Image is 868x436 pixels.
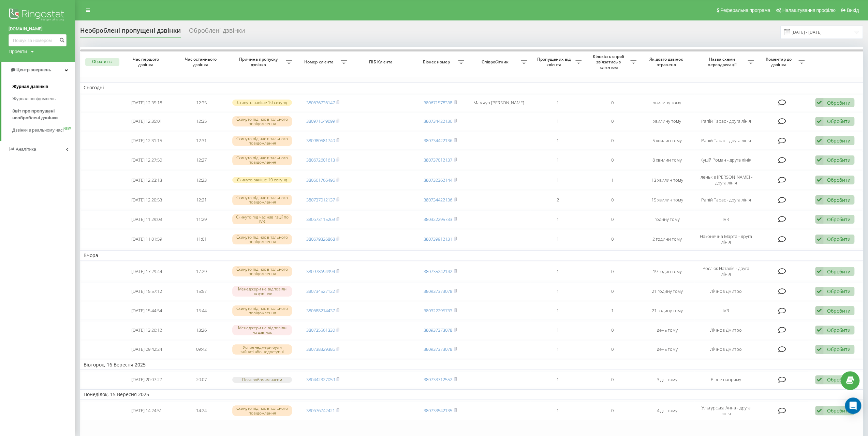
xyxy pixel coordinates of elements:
[12,127,63,134] span: Дзвінки в реальному часі
[174,341,229,359] td: 09:42
[16,67,51,72] span: Центр звернень
[119,151,174,169] td: [DATE] 12:27:50
[12,105,75,124] a: Звіт про пропущені необроблені дзвінки
[119,94,174,111] td: [DATE] 12:35:18
[694,341,757,359] td: Лічнов Дмитро
[694,321,757,339] td: Лічнов Дмитро
[530,371,585,388] td: 1
[232,214,292,224] div: Скинуто під час навігації по IVR
[424,100,452,106] a: 380671578338
[585,321,640,339] td: 0
[232,136,292,146] div: Скинуто під час вітального повідомлення
[356,59,407,65] span: ПІБ Клієнта
[232,405,292,416] div: Скинуто під час вітального повідомлення
[694,132,757,150] td: Рапій Тарас - друга лінія
[80,360,863,370] td: Вівторок, 16 Вересня 2025
[119,230,174,249] td: [DATE] 11:01:59
[12,108,72,121] span: Звіт про пропущені необроблені дзвінки
[9,48,27,55] div: Проекти
[640,262,695,281] td: 19 годин тому
[12,95,56,102] span: Журнал повідомлень
[119,371,174,388] td: [DATE] 20:07:27
[424,177,452,183] a: 380732362144
[9,26,67,32] a: [DOMAIN_NAME]
[827,236,851,242] div: Обробити
[530,210,585,228] td: 1
[827,118,851,124] div: Обробити
[720,7,770,13] span: Реферальна програма
[585,262,640,281] td: 0
[416,59,458,65] span: Бізнес номер
[827,407,851,414] div: Обробити
[306,197,335,203] a: 380737012137
[119,282,174,300] td: [DATE] 15:57:12
[174,191,229,209] td: 12:21
[694,230,757,249] td: Наконечна Марта - друга лінія
[827,307,851,314] div: Обробити
[761,57,798,67] span: Коментар до дзвінка
[585,151,640,169] td: 0
[585,170,640,190] td: 1
[306,327,335,333] a: 380735561330
[119,191,174,209] td: [DATE] 12:20:53
[174,112,229,131] td: 12:35
[80,82,863,93] td: Сьогодні
[640,151,695,169] td: 8 хвилин тому
[782,7,835,13] span: Налаштування профілю
[174,170,229,190] td: 12:23
[306,268,335,274] a: 380978694994
[694,371,757,388] td: Рівне напряму
[424,268,452,274] a: 380735242142
[530,132,585,150] td: 1
[299,59,341,65] span: Номер клієнта
[1,62,75,78] a: Центр звернень
[530,230,585,249] td: 1
[119,341,174,359] td: [DATE] 09:42:24
[80,250,863,260] td: Вчора
[640,132,695,150] td: 5 хвилин тому
[827,268,851,275] div: Обробити
[847,7,859,13] span: Вихід
[12,83,48,90] span: Журнал дзвінків
[530,401,585,420] td: 1
[585,282,640,300] td: 0
[530,112,585,131] td: 1
[694,112,757,131] td: Рапій Тарас - друга лінія
[585,210,640,228] td: 0
[424,118,452,124] a: 380734422136
[232,344,292,355] div: Усі менеджери були зайняті або недоступні
[9,7,67,24] img: Ringostat logo
[119,170,174,190] td: [DATE] 12:23:13
[9,34,67,46] input: Пошук за номером
[588,54,630,70] span: Кількість спроб зв'язатись з клієнтом
[827,100,851,106] div: Обробити
[640,112,695,131] td: хвилину тому
[694,151,757,169] td: Куцій Роман - друга лінія
[306,407,335,414] a: 380676742421
[174,210,229,228] td: 11:29
[530,321,585,339] td: 1
[640,170,695,190] td: 13 хвилин тому
[119,401,174,420] td: [DATE] 14:24:51
[119,321,174,339] td: [DATE] 13:26:12
[471,59,521,65] span: Співробітник
[12,93,75,105] a: Журнал повідомлень
[585,132,640,150] td: 0
[232,286,292,296] div: Менеджери не відповіли на дзвінок
[232,177,292,183] div: Скинуто раніше 10 секунд
[125,57,168,67] span: Час першого дзвінка
[534,57,576,67] span: Пропущених від клієнта
[827,137,851,144] div: Обробити
[174,321,229,339] td: 13:26
[640,210,695,228] td: годину тому
[585,230,640,249] td: 0
[232,155,292,165] div: Скинуто під час вітального повідомлення
[694,302,757,320] td: IVR
[585,341,640,359] td: 0
[827,346,851,352] div: Обробити
[189,27,245,37] div: Оброблені дзвінки
[119,262,174,281] td: [DATE] 17:29:44
[640,191,695,209] td: 15 хвилин тому
[119,112,174,131] td: [DATE] 12:35:01
[306,376,335,382] a: 380442327059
